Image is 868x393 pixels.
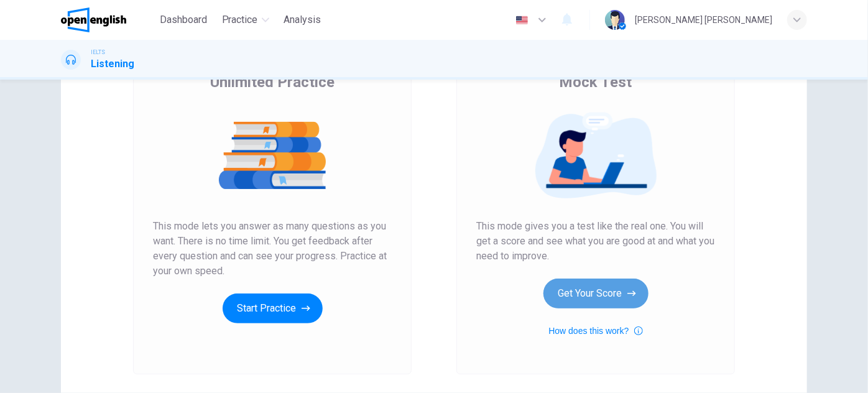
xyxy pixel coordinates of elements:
[153,219,392,279] span: This mode lets you answer as many questions as you want. There is no time limit. You get feedback...
[548,323,642,338] button: How does this work?
[560,72,632,92] span: Mock Test
[155,9,212,31] button: Dashboard
[514,16,530,25] img: en
[605,10,625,30] img: Profile picture
[160,12,207,27] span: Dashboard
[61,7,126,32] img: OpenEnglish logo
[210,72,335,92] span: Unlimited Practice
[217,9,274,31] button: Practice
[91,57,134,72] h1: Listening
[279,9,326,31] button: Analysis
[635,12,772,27] div: [PERSON_NAME] [PERSON_NAME]
[222,12,258,27] span: Practice
[91,48,105,57] span: IELTS
[476,219,715,264] span: This mode gives you a test like the real one. You will get a score and see what you are good at a...
[543,279,649,308] button: Get Your Score
[61,7,155,32] a: OpenEnglish logo
[223,294,323,323] button: Start Practice
[284,12,321,27] span: Analysis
